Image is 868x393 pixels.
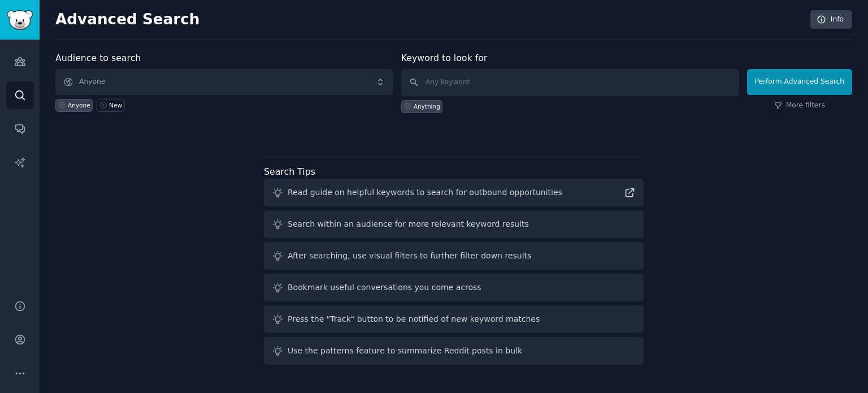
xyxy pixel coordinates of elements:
[109,101,122,109] div: New
[264,166,315,177] label: Search Tips
[288,187,562,198] div: Read guide on helpful keywords to search for outbound opportunities
[55,69,393,95] button: Anyone
[414,102,440,110] div: Anything
[68,101,90,109] div: Anyone
[7,10,33,30] img: GummySearch logo
[55,11,804,29] h2: Advanced Search
[774,101,825,111] a: More filters
[288,282,481,293] div: Bookmark useful conversations you come across
[55,53,141,63] label: Audience to search
[810,10,852,29] a: Info
[747,69,852,95] button: Perform Advanced Search
[288,250,531,262] div: After searching, use visual filters to further filter down results
[97,99,124,112] a: New
[288,218,529,230] div: Search within an audience for more relevant keyword results
[288,345,522,357] div: Use the patterns feature to summarize Reddit posts in bulk
[401,53,488,63] label: Keyword to look for
[288,313,540,325] div: Press the "Track" button to be notified of new keyword matches
[401,69,739,96] input: Any keyword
